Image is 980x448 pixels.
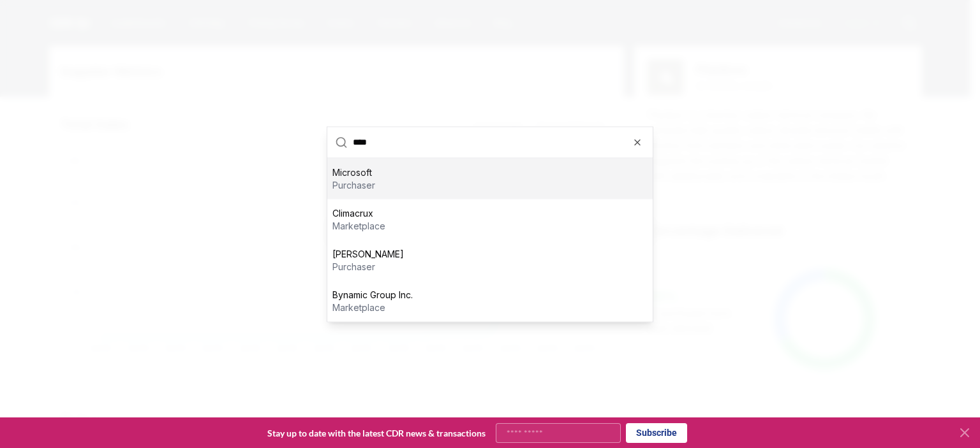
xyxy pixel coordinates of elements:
[332,288,413,301] p: Bynamic Group Inc.
[332,247,404,260] p: [PERSON_NAME]
[332,166,375,178] p: Microsoft
[332,260,404,273] p: purchaser
[332,206,385,219] p: Climacrux
[332,301,413,314] p: marketplace
[332,178,375,191] p: purchaser
[332,219,385,232] p: marketplace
